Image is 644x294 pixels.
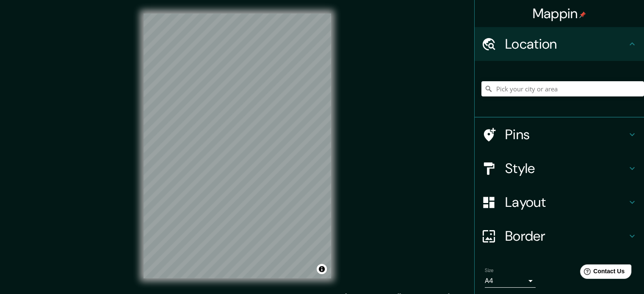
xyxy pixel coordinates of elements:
[317,264,327,274] button: Toggle attribution
[533,5,586,22] h4: Mappin
[475,219,644,253] div: Border
[505,160,627,177] h4: Style
[475,185,644,219] div: Layout
[579,11,586,18] img: pin-icon.png
[485,267,494,274] label: Size
[481,81,644,96] input: Pick your city or area
[505,126,627,143] h4: Pins
[144,14,331,278] canvas: Map
[485,274,536,288] div: A4
[505,36,627,52] h4: Location
[475,118,644,151] div: Pins
[569,261,635,285] iframe: Help widget launcher
[505,228,627,245] h4: Border
[475,151,644,185] div: Style
[505,194,627,211] h4: Layout
[475,27,644,61] div: Location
